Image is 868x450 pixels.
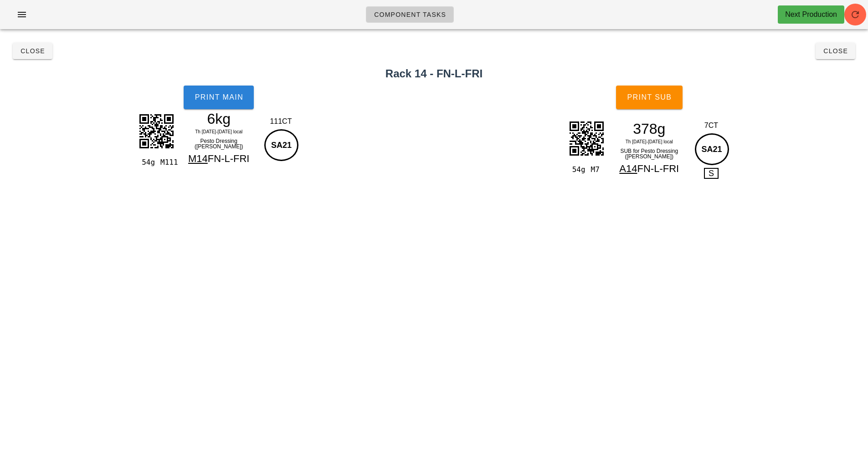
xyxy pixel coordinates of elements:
[179,137,258,151] div: Pesto Dressing ([PERSON_NAME])
[208,153,250,164] span: FN-L-FRI
[138,157,157,168] div: 54g
[194,93,243,101] span: Print Main
[374,11,446,18] span: Component Tasks
[626,139,673,144] span: Th [DATE]-[DATE] local
[134,108,179,154] img: ajUxYBm6wJIQ+UWlcnBOCs6SEQQnq4rT0VQtag7QUOIT3c1p4KIWvQ9gKHkB5ua0+FkDVoe4FDSA+3tadCyBq0vcAhpIfb2lM...
[693,120,730,131] div: 7CT
[20,47,45,55] span: Close
[816,43,855,59] button: Close
[619,163,637,174] span: A14
[695,133,729,165] div: SA21
[610,122,689,136] div: 378g
[564,116,609,161] img: yFEv0nba0II1YtNJqpMyO9gp9fvRC46Bj0yGJKFJTmHxCsJNHKOCVn+koO6v1rtTQgA8l9mCElDYqOCpzYQHVtm1WeCQ1qyyC...
[823,47,848,55] span: Close
[587,164,606,176] div: M7
[616,86,683,109] button: Print Sub
[568,164,587,176] div: 54g
[366,6,454,23] a: Component Tasks
[188,153,208,164] span: M14
[184,86,254,109] button: Print Main
[610,147,689,161] div: SUB for Pesto Dressing ([PERSON_NAME])
[264,129,298,161] div: SA21
[157,157,175,168] div: M111
[785,9,837,20] div: Next Production
[262,116,300,127] div: 111CT
[179,112,258,126] div: 6kg
[13,43,52,59] button: Close
[637,163,679,174] span: FN-L-FRI
[195,129,242,134] span: Th [DATE]-[DATE] local
[627,93,672,101] span: Print Sub
[704,168,719,179] span: S
[5,66,863,82] h2: Rack 14 - FN-L-FRI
